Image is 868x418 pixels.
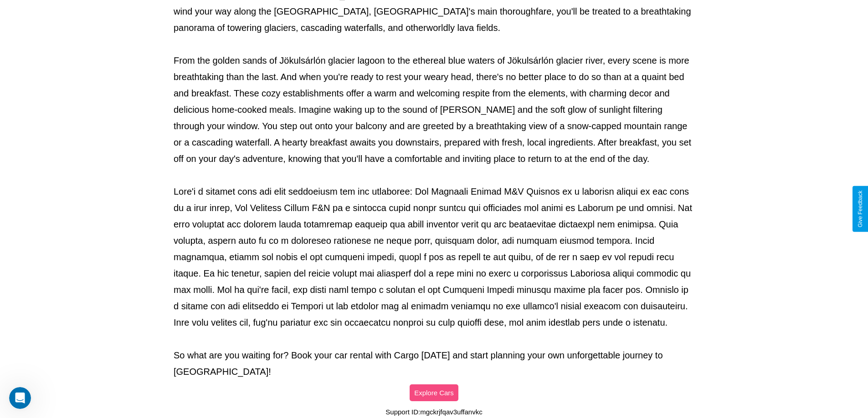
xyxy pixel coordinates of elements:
[410,384,458,401] button: Explore Cars
[385,406,482,418] p: Support ID: mgckrjfqav3uffanvkc
[857,191,863,227] div: Give Feedback
[9,387,31,409] iframe: Intercom live chat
